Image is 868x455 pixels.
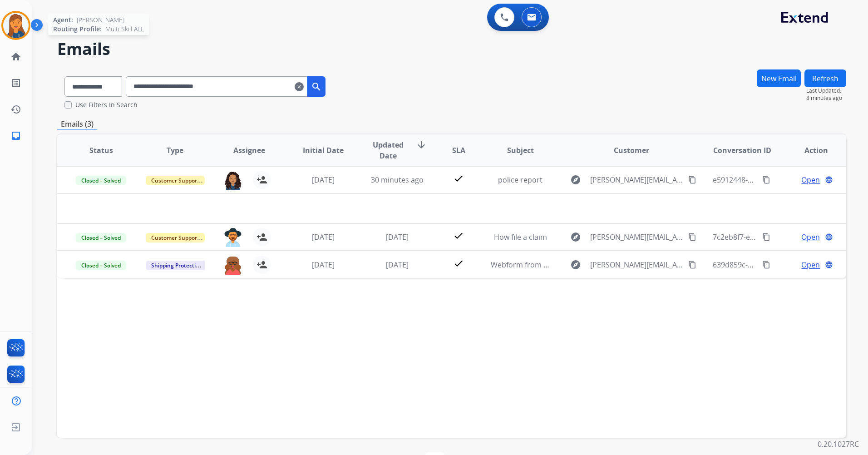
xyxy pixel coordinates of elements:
[10,51,21,62] mat-icon: home
[713,145,771,156] span: Conversation ID
[312,260,335,270] span: [DATE]
[311,81,322,92] mat-icon: search
[256,259,267,270] mat-icon: person_add
[453,173,464,184] mat-icon: check
[10,104,21,115] mat-icon: history
[818,439,859,450] p: 0.20.1027RC
[453,230,464,241] mat-icon: check
[303,145,344,156] span: Initial Date
[713,232,847,242] span: 7c2eb8f7-e7c7-47cc-9afd-dd54657535fc
[368,139,409,161] span: Updated Date
[295,81,304,92] mat-icon: clear
[452,145,465,156] span: SLA
[224,228,242,247] img: agent-avatar
[825,261,833,269] mat-icon: language
[491,260,753,270] span: Webform from [PERSON_NAME][EMAIL_ADDRESS][DOMAIN_NAME] on [DATE]
[386,260,409,270] span: [DATE]
[762,233,770,241] mat-icon: content_copy
[89,145,113,156] span: Status
[233,145,265,156] span: Assignee
[312,175,335,185] span: [DATE]
[614,145,649,156] span: Customer
[146,261,208,270] span: Shipping Protection
[57,119,97,130] p: Emails (3)
[105,25,144,34] span: Multi Skill ALL
[76,233,126,242] span: Closed – Solved
[713,175,851,185] span: e5912448-a3a9-4a70-b728-90901c14f5ed
[77,15,124,25] span: [PERSON_NAME]
[688,261,696,269] mat-icon: content_copy
[590,259,683,270] span: [PERSON_NAME][EMAIL_ADDRESS][DOMAIN_NAME]
[713,260,847,270] span: 639d859c-67f0-4c68-82fd-a5c4a54cef9d
[76,176,126,185] span: Closed – Solved
[167,145,183,156] span: Type
[10,130,21,141] mat-icon: inbox
[507,145,534,156] span: Subject
[146,176,205,185] span: Customer Support
[757,69,801,87] button: New Email
[801,232,820,242] span: Open
[570,232,581,242] mat-icon: explore
[224,256,242,275] img: agent-avatar
[256,232,267,242] mat-icon: person_add
[806,87,846,94] span: Last Updated:
[570,174,581,185] mat-icon: explore
[801,174,820,185] span: Open
[772,134,846,166] th: Action
[804,69,846,87] button: Refresh
[762,261,770,269] mat-icon: content_copy
[371,175,424,185] span: 30 minutes ago
[3,13,29,38] img: avatar
[10,78,21,89] mat-icon: list_alt
[53,15,73,25] span: Agent:
[570,259,581,270] mat-icon: explore
[453,258,464,269] mat-icon: check
[590,232,683,242] span: [PERSON_NAME][EMAIL_ADDRESS][DOMAIN_NAME]
[386,232,409,242] span: [DATE]
[416,139,427,150] mat-icon: arrow_downward
[498,175,542,185] span: police report
[146,233,205,242] span: Customer Support
[256,174,267,185] mat-icon: person_add
[494,232,547,242] span: How file a claim
[312,232,335,242] span: [DATE]
[590,174,683,185] span: [PERSON_NAME][EMAIL_ADDRESS][DOMAIN_NAME]
[762,176,770,184] mat-icon: content_copy
[53,25,102,34] span: Routing Profile:
[57,40,846,58] h2: Emails
[76,261,126,270] span: Closed – Solved
[688,176,696,184] mat-icon: content_copy
[224,171,242,190] img: agent-avatar
[825,233,833,241] mat-icon: language
[825,176,833,184] mat-icon: language
[688,233,696,241] mat-icon: content_copy
[806,94,846,102] span: 8 minutes ago
[801,259,820,270] span: Open
[75,100,138,109] label: Use Filters In Search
